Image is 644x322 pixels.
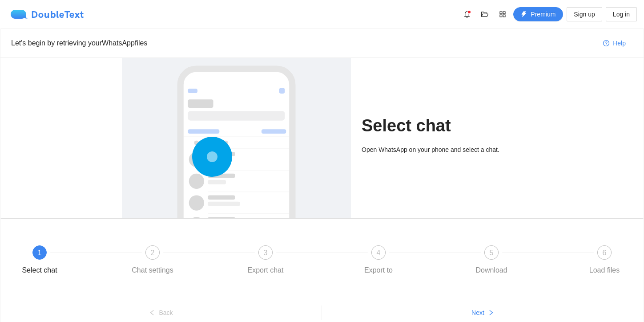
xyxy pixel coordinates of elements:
button: leftBack [0,306,322,320]
span: Next [471,308,484,318]
div: 3Export chat [240,245,353,277]
a: logoDoubleText [11,10,84,19]
button: Nextright [322,306,644,320]
div: 6Load files [579,245,630,277]
div: DoubleText [11,10,84,19]
button: folder-open [478,7,492,21]
div: Open WhatsApp on your phone and select a chat. [362,145,522,155]
span: 2 [151,249,155,257]
div: Export chat [248,263,284,277]
span: folder-open [478,11,491,18]
span: appstore [496,11,509,18]
span: thunderbolt [521,11,527,18]
span: 3 [264,249,268,257]
div: 1Select chat [14,245,127,277]
button: appstore [495,7,510,21]
span: right [488,310,494,317]
span: question-circle [603,40,609,47]
div: Let's begin by retrieving your WhatsApp files [11,37,596,49]
img: logo [11,10,31,19]
span: 5 [490,249,494,257]
h1: Select chat [362,115,522,136]
div: Select chat [22,263,57,277]
span: Help [613,38,626,48]
span: Sign up [574,9,595,19]
span: 4 [377,249,381,257]
span: 6 [603,249,607,257]
div: Chat settings [132,263,173,277]
button: bell [460,7,474,21]
span: Log in [613,9,630,19]
span: Premium [531,9,555,19]
div: 4Export to [353,245,466,277]
span: 1 [38,249,42,257]
div: Load files [589,263,620,277]
button: Sign up [567,7,602,21]
span: bell [460,11,474,18]
button: thunderboltPremium [513,7,563,21]
div: 5Download [466,245,579,277]
div: Download [475,263,507,277]
button: Log in [606,7,637,21]
div: 2Chat settings [127,245,240,277]
button: question-circleHelp [596,36,633,50]
div: Export to [364,263,393,277]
